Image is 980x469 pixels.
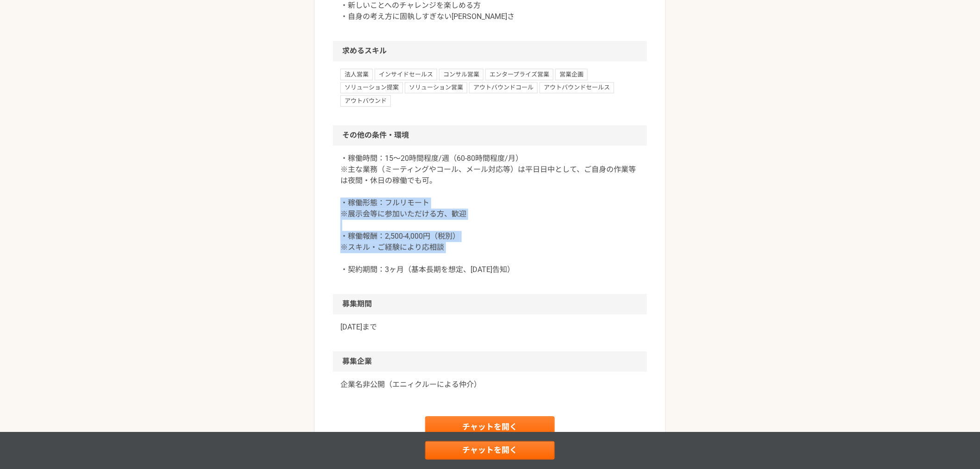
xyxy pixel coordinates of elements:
p: ・稼働時間：15〜20時間程度/週（60-80時間程度/月） ※主な業務（ミーティングやコール、メール対応等）は平日日中として、ご自身の作業等は夜間・休日の稼働でも可。 ・稼働形態：フルリモート... [340,153,640,275]
span: ソリューション営業 [405,82,467,93]
span: ソリューション提案 [340,82,403,93]
span: 営業企画 [555,69,588,80]
h2: 求めるスキル [333,41,647,61]
span: アウトバウンド [340,95,391,106]
span: コンサル営業 [439,69,484,80]
span: アウトバウンドセールス [540,82,614,93]
a: チャットを開く [425,416,555,438]
span: エンタープライズ営業 [485,69,553,80]
span: 法人営業 [340,69,373,80]
h2: その他の条件・環境 [333,125,647,146]
a: チャットを開く [425,441,555,460]
a: 企業名非公開（エニィクルーによる仲介） [340,379,640,390]
p: [DATE]まで [340,322,640,333]
span: アウトバウンドコール [469,82,538,93]
h2: 募集企業 [333,351,647,372]
h2: 募集期間 [333,294,647,314]
span: インサイドセールス [375,69,437,80]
